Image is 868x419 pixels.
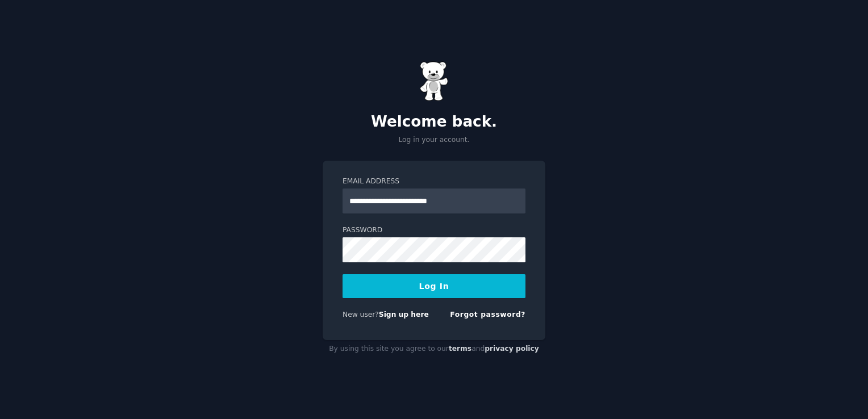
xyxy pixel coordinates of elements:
a: Forgot password? [450,311,525,319]
a: privacy policy [485,345,539,353]
div: By using this site you agree to our and [323,340,545,358]
span: New user? [343,311,379,319]
button: Log In [343,274,525,298]
h2: Welcome back. [323,113,545,131]
a: terms [449,345,471,353]
a: Sign up here [379,311,429,319]
label: Password [343,225,525,236]
img: Gummy Bear [420,61,448,101]
label: Email Address [343,177,525,187]
p: Log in your account. [323,135,545,145]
